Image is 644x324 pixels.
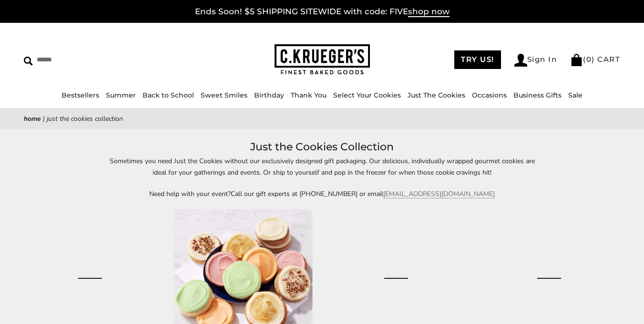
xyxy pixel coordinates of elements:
[24,52,162,67] input: Search
[24,113,620,124] nav: breadcrumbs
[570,54,583,66] img: Bag
[514,54,557,67] a: Sign In
[61,91,99,99] a: Bestsellers
[291,91,327,99] a: Thank You
[472,91,507,99] a: Occasions
[570,55,620,64] a: (0) CART
[254,91,284,99] a: Birthday
[513,91,562,99] a: Business Gifts
[586,55,592,64] span: 0
[24,57,33,66] img: Search
[103,188,542,199] p: Need help with your event?
[333,91,401,99] a: Select Your Cookies
[43,114,45,123] span: |
[568,91,583,99] a: Sale
[195,7,450,17] a: Ends Soon! $5 SHIPPING SITEWIDE with code: FIVEshop now
[408,91,465,99] a: Just The Cookies
[383,189,495,198] a: [EMAIL_ADDRESS][DOMAIN_NAME]
[408,7,450,17] span: shop now
[454,50,501,69] a: TRY US!
[275,44,370,75] img: C.KRUEGER'S
[514,54,527,67] img: Account
[143,91,194,99] a: Back to School
[24,114,41,123] a: Home
[38,138,606,156] h1: Just the Cookies Collection
[103,156,542,177] p: Sometimes you need Just the Cookies without our exclusively designed gift packaging. Our deliciou...
[106,91,136,99] a: Summer
[231,189,383,198] span: Call our gift experts at [PHONE_NUMBER] or email
[47,114,123,123] span: Just the Cookies Collection
[201,91,247,99] a: Sweet Smiles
